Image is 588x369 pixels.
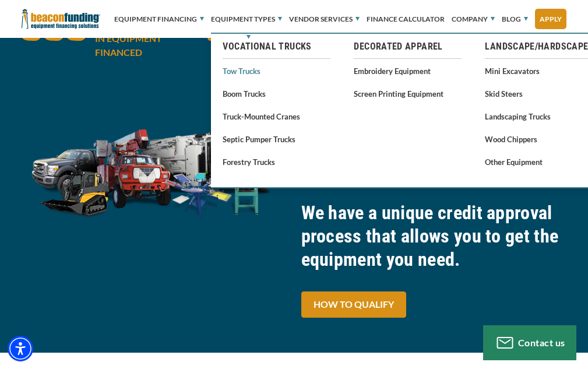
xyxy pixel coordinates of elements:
img: equipment collage [22,112,287,229]
a: Vendor Services [289,2,360,37]
a: Septic Pumper Trucks [223,132,330,146]
a: equipment collage [22,164,287,175]
a: Apply [535,9,566,29]
span: Contact us [518,337,565,348]
p: IN EQUIPMENT FINANCED [95,31,194,59]
a: Screen Printing Equipment [354,86,462,101]
button: Contact us [483,325,576,360]
div: Accessibility Menu [8,336,33,361]
a: Boom Trucks [223,86,330,101]
a: Company [452,2,495,37]
a: Equipment Types [211,2,282,37]
a: Embroidery Equipment [354,64,462,78]
a: Blog [502,2,528,37]
h3: We have a unique credit approval process that allows you to get the equipment you need. [301,201,567,271]
a: Forestry Trucks [223,154,330,169]
a: Tow Trucks [223,64,330,78]
a: Finance Calculator [367,2,445,37]
a: Vocational Trucks [223,40,330,54]
a: Decorated Apparel [354,40,462,54]
a: Truck-Mounted Cranes [223,109,330,124]
a: HOW TO QUALIFY [301,291,406,318]
a: Equipment Financing [114,2,204,37]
